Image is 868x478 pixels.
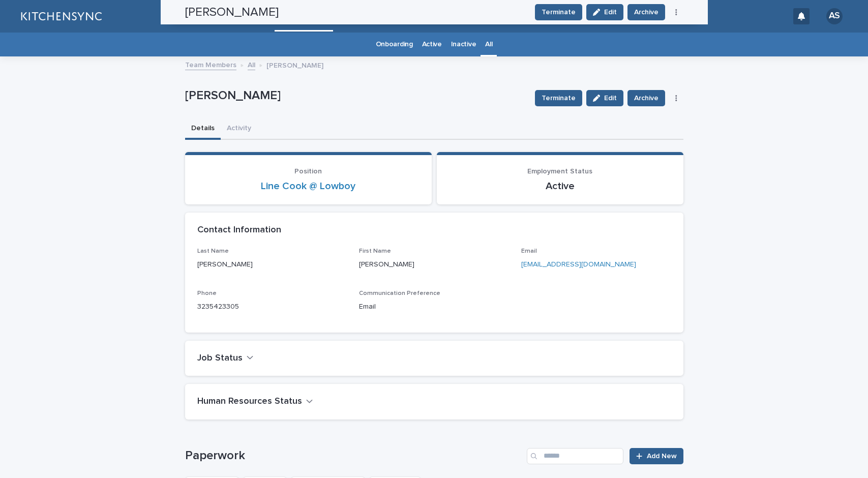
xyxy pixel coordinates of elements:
button: Terminate [535,90,582,106]
a: [EMAIL_ADDRESS][DOMAIN_NAME] [521,261,636,268]
input: Search [527,448,623,464]
span: Add New [647,453,677,460]
span: Position [294,168,322,175]
h2: Human Resources Status [197,396,302,407]
p: [PERSON_NAME] [185,88,527,103]
p: Email [359,302,509,312]
a: All [485,33,492,56]
button: Human Resources Status [197,396,313,407]
span: Last Name [197,248,229,254]
a: Onboarding [376,33,413,56]
button: Activity [221,118,257,140]
a: 3235423305 [197,303,239,310]
span: First Name [359,248,391,254]
a: Line Cook @ Lowboy [261,180,355,192]
p: [PERSON_NAME] [266,59,323,70]
button: Job Status [197,353,254,364]
span: Terminate [542,93,576,103]
h2: Contact Information [197,225,281,236]
div: AS [826,8,843,24]
button: Edit [586,90,623,106]
span: Edit [604,95,617,102]
a: Team Members [185,58,236,70]
span: Communication Preference [359,290,440,296]
h2: Job Status [197,353,243,364]
span: Phone [197,290,217,296]
button: Archive [627,90,665,106]
a: Add New [630,448,683,464]
p: [PERSON_NAME] [359,259,509,270]
span: Employment Status [527,168,592,175]
button: Details [185,118,221,140]
p: [PERSON_NAME] [197,259,347,270]
a: Active [422,33,442,56]
span: Email [521,248,537,254]
a: Inactive [451,33,476,56]
h1: Paperwork [185,449,523,463]
p: Active [449,180,671,192]
img: lGNCzQTxQVKGkIr0XjOy [20,6,102,26]
span: Archive [634,93,659,103]
a: All [248,58,255,70]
